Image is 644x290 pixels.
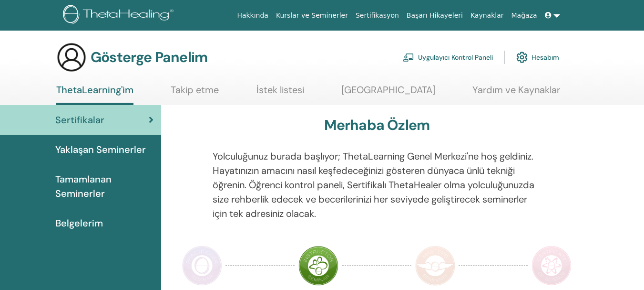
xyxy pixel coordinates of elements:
[91,48,207,66] font: Gösterge Panelim
[532,54,559,62] font: Hesabım
[56,42,87,73] img: generic-user-icon.jpg
[403,7,467,24] a: Başarı Hikayeleri
[407,11,463,19] font: Başarı Hikayeleri
[55,217,103,229] font: Belgelerim
[341,84,435,103] a: [GEOGRAPHIC_DATA]
[470,11,504,19] font: Kaynaklar
[55,143,146,156] font: Yaklaşan Seminerler
[352,7,403,24] a: Sertifikasyon
[256,84,304,96] font: İstek listesi
[171,84,219,103] a: Takip etme
[467,7,508,24] a: Kaynaklar
[356,11,399,19] font: Sertifikasyon
[256,84,304,103] a: İstek listesi
[516,47,559,68] a: Hesabım
[276,11,348,19] font: Kurslar ve Seminerler
[182,246,222,286] img: Uygulayıcı
[56,84,133,96] font: ThetaLearning'im
[171,84,219,96] font: Takip etme
[298,246,338,286] img: Eğitmen
[324,116,430,134] font: Merhaba Özlem
[415,246,455,286] img: Usta
[403,47,493,68] a: Uygulayıcı Kontrol Paneli
[418,54,493,62] font: Uygulayıcı Kontrol Paneli
[341,84,435,96] font: [GEOGRAPHIC_DATA]
[472,84,560,103] a: Yardım ve Kaynaklar
[55,114,104,126] font: Sertifikalar
[233,7,272,24] a: Hakkında
[272,7,352,24] a: Kurslar ve Seminerler
[472,84,560,96] font: Yardım ve Kaynaklar
[213,150,534,220] font: Yolculuğunuz burada başlıyor; ThetaLearning Genel Merkezi'ne hoş geldiniz. Hayatınızın amacını na...
[55,173,112,200] font: Tamamlanan Seminerler
[403,53,414,62] img: chalkboard-teacher.svg
[532,246,572,286] img: Bilim Sertifikası
[511,11,537,19] font: Mağaza
[507,7,541,24] a: Mağaza
[516,49,528,65] img: cog.svg
[56,84,133,105] a: ThetaLearning'im
[237,11,268,19] font: Hakkında
[63,5,177,26] img: logo.png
